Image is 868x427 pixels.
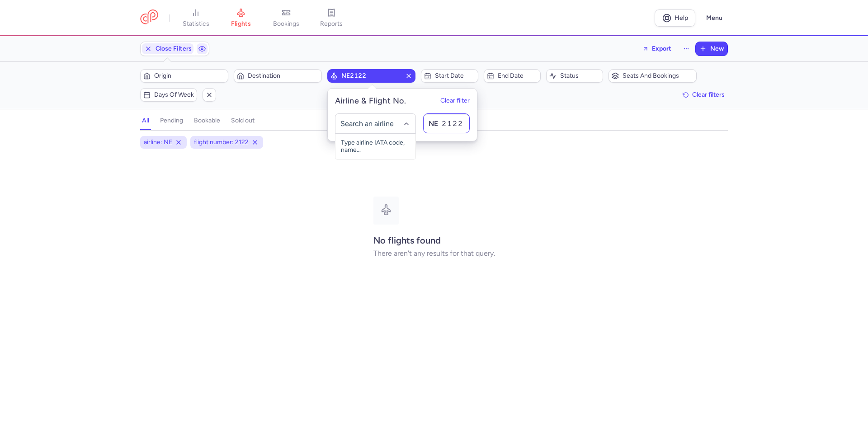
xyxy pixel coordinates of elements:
[341,72,401,80] span: NE2122
[373,249,495,258] p: There aren't any results for that query.
[154,91,194,99] span: Days of week
[560,72,600,80] span: Status
[248,72,319,80] span: Destination
[692,91,725,98] span: Clear filters
[696,42,727,56] button: New
[273,20,299,28] span: bookings
[264,8,309,28] a: bookings
[546,69,603,83] button: Status
[498,72,538,80] span: End date
[484,69,541,83] button: End date
[435,72,475,80] span: Start date
[194,138,249,147] span: flight number: 2122
[141,42,195,56] button: Close Filters
[218,8,264,28] a: flights
[652,45,671,52] span: Export
[655,9,695,27] a: Help
[231,117,255,125] h4: sold out
[327,69,415,83] button: NE2122
[183,20,209,28] span: statistics
[231,20,251,28] span: flights
[173,8,218,28] a: statistics
[160,117,183,125] h4: pending
[675,14,688,21] span: Help
[335,134,415,159] span: Type airline IATA code, name...
[701,9,728,27] button: Menu
[637,42,677,56] button: Export
[679,88,728,102] button: Clear filters
[440,98,470,105] button: Clear filter
[423,113,470,133] input: ____
[309,8,354,28] a: reports
[421,69,478,83] button: Start date
[144,138,172,147] span: airline: NE
[140,69,228,83] button: Origin
[609,69,697,83] button: Seats and bookings
[142,117,149,125] h4: all
[140,88,197,102] button: Days of week
[710,45,724,52] span: New
[373,235,441,246] strong: No flights found
[320,20,343,28] span: reports
[340,119,411,129] input: -searchbox
[140,9,158,26] a: CitizenPlane red outlined logo
[194,117,220,125] h4: bookable
[429,119,438,128] span: NE
[234,69,322,83] button: Destination
[156,45,192,52] span: Close Filters
[154,72,225,80] span: Origin
[335,96,406,106] h5: Airline & Flight No.
[623,72,693,80] span: Seats and bookings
